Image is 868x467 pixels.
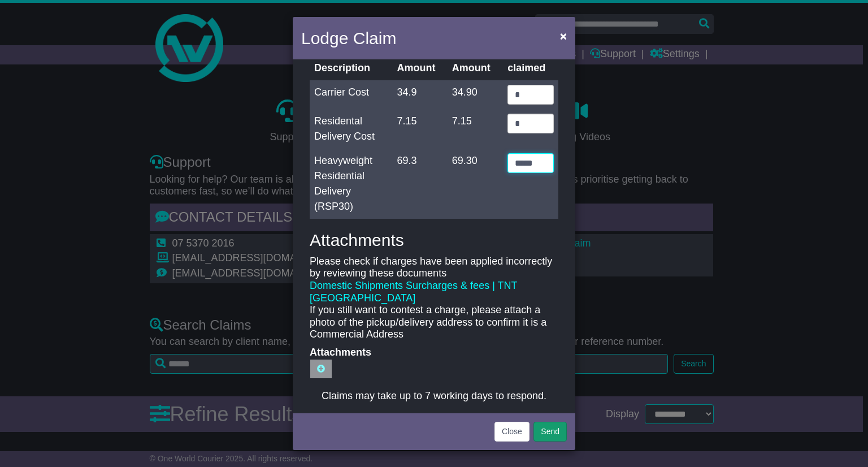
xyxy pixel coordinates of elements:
[310,149,392,219] td: Heavyweight Residential Delivery (RSP30)
[304,347,369,379] label: Attachments
[533,422,567,442] button: Send
[310,390,558,403] div: Claims may take up to 7 working days to respond.
[392,109,447,149] td: 7.15
[494,422,530,442] button: Close
[392,80,447,109] td: 34.9
[448,80,503,109] td: 34.90
[310,80,392,109] td: Carrier Cost
[310,231,558,249] h4: Attachments
[448,109,503,149] td: 7.15
[310,280,517,304] a: Domestic Shipments Surcharges & fees | TNT [GEOGRAPHIC_DATA]
[310,256,558,341] p: Please check if charges have been applied incorrectly by reviewing these documents If you still w...
[301,25,396,51] h4: Lodge Claim
[560,29,567,42] span: ×
[310,109,392,149] td: Residental Delivery Cost
[448,149,503,219] td: 69.30
[554,24,572,47] button: Close
[392,149,447,219] td: 69.3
